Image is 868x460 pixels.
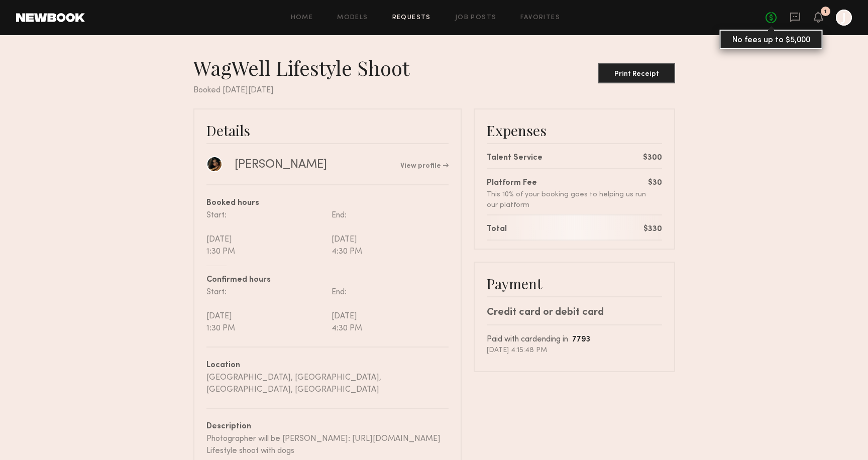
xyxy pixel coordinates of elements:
[206,286,328,334] div: Start: [DATE] 1:30 PM
[643,223,662,236] div: $330
[643,152,662,164] div: $300
[206,122,449,139] div: Details
[648,177,662,189] div: $30
[328,286,449,334] div: End: [DATE] 4:30 PM
[720,30,823,49] div: No fees up to $5,000
[291,15,313,21] a: Home
[328,209,449,258] div: End: [DATE] 4:30 PM
[487,177,648,189] div: Platform Fee
[520,15,560,21] a: Favorites
[487,305,662,320] div: Credit card or debit card
[206,197,449,209] div: Booked hours
[487,275,662,292] div: Payment
[455,15,497,21] a: Job Posts
[206,274,449,286] div: Confirmed hours
[487,346,662,355] div: [DATE] 4:15:48 PM
[235,157,327,172] div: [PERSON_NAME]
[206,421,449,433] div: Description
[337,15,368,21] a: Models
[206,433,449,457] div: Photographer will be [PERSON_NAME]: [URL][DOMAIN_NAME] Lifestyle shoot with dogs
[392,15,431,21] a: Requests
[572,336,590,343] b: 7793
[836,10,852,26] a: J
[487,122,662,139] div: Expenses
[400,163,449,170] a: View profile
[193,55,417,80] div: WagWell Lifestyle Shoot
[766,12,777,23] a: No fees up to $5,000
[206,209,328,258] div: Start: [DATE] 1:30 PM
[602,71,671,78] div: Print Receipt
[598,63,675,83] button: Print Receipt
[487,152,542,164] div: Talent Service
[487,333,662,346] div: Paid with card ending in
[206,360,449,372] div: Location
[487,223,507,236] div: Total
[206,372,449,396] div: [GEOGRAPHIC_DATA], [GEOGRAPHIC_DATA], [GEOGRAPHIC_DATA], [GEOGRAPHIC_DATA]
[824,9,827,15] div: 1
[193,84,675,96] div: Booked [DATE][DATE]
[487,189,648,210] div: This 10% of your booking goes to helping us run our platform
